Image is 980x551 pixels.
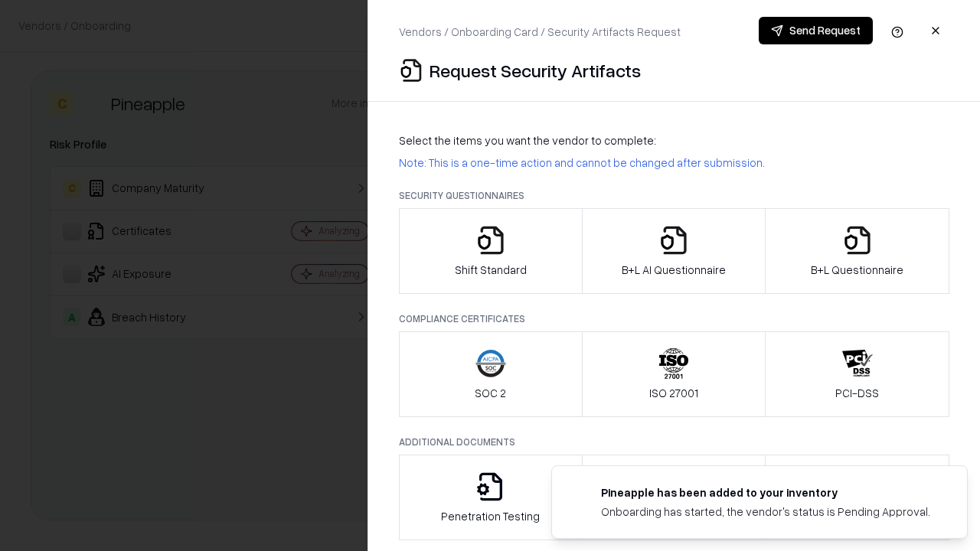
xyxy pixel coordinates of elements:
p: Compliance Certificates [399,312,949,325]
p: Request Security Artifacts [430,58,641,83]
p: Additional Documents [399,435,949,448]
button: Penetration Testing [399,455,583,540]
button: ISO 27001 [582,331,766,417]
p: Security Questionnaires [399,189,949,202]
p: B+L AI Questionnaire [622,262,726,278]
button: SOC 2 [399,331,583,417]
p: Select the items you want the vendor to complete: [399,132,949,148]
button: Shift Standard [399,208,583,294]
img: pineappleenergy.com [570,484,589,503]
p: ISO 27001 [649,385,698,401]
div: Onboarding has started, the vendor's status is Pending Approval. [601,504,930,520]
p: Shift Standard [455,262,527,278]
p: PCI-DSS [835,385,879,401]
button: Data Processing Agreement [765,455,949,540]
button: B+L AI Questionnaire [582,208,766,294]
p: B+L Questionnaire [811,262,903,278]
div: Pineapple has been added to your inventory [601,484,930,500]
button: Send Request [759,17,873,44]
button: Privacy Policy [582,455,766,540]
p: Penetration Testing [441,508,540,524]
p: Vendors / Onboarding Card / Security Artifacts Request [399,24,681,40]
button: PCI-DSS [765,331,949,417]
button: B+L Questionnaire [765,208,949,294]
p: SOC 2 [475,385,506,401]
p: Note: This is a one-time action and cannot be changed after submission. [399,155,949,171]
